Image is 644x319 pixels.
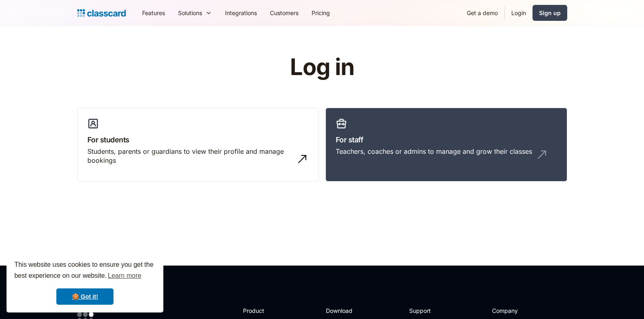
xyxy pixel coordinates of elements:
[325,108,567,182] a: For staffTeachers, coaches or admins to manage and grow their classes
[243,306,287,315] h2: Product
[107,270,143,282] a: learn more about cookies
[305,4,336,22] a: Pricing
[218,4,263,22] a: Integrations
[326,306,359,315] h2: Download
[136,4,172,22] a: Features
[77,7,126,19] a: home
[56,288,114,305] a: dismiss cookie message
[336,147,532,156] div: Teachers, coaches or admins to manage and grow their classes
[7,252,163,312] div: cookieconsent
[505,4,533,22] a: Login
[539,9,561,17] div: Sign up
[492,306,546,315] h2: Company
[460,4,504,22] a: Get a demo
[263,4,305,22] a: Customers
[533,5,567,21] a: Sign up
[87,134,309,145] h3: For students
[77,108,319,182] a: For studentsStudents, parents or guardians to view their profile and manage bookings
[87,147,292,165] div: Students, parents or guardians to view their profile and manage bookings
[409,306,442,315] h2: Support
[336,134,557,145] h3: For staff
[192,55,452,80] h1: Log in
[14,260,156,282] span: This website uses cookies to ensure you get the best experience on our website.
[172,4,218,22] div: Solutions
[178,9,202,17] div: Solutions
